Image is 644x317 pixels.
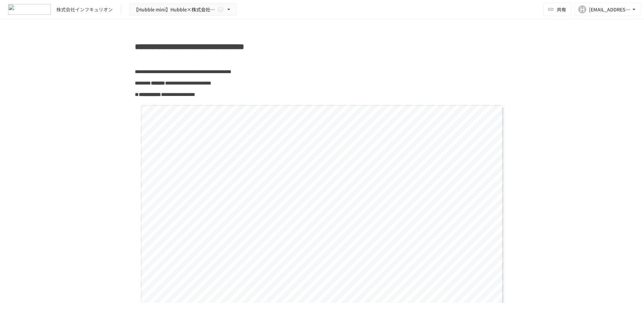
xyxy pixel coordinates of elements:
[574,3,641,16] button: H[EMAIL_ADDRESS][DOMAIN_NAME]
[589,5,631,14] div: [EMAIL_ADDRESS][DOMAIN_NAME]
[8,4,51,15] img: HzDRNkGCf7KYO4GfwKnzITak6oVsp5RHeZBEM1dQFiQ
[543,3,572,16] button: 共有
[133,5,216,14] span: 【Hubble mini】Hubble×株式会社インフキュリオン オンボーディングプロジェクト
[56,6,113,13] div: 株式会社インフキュリオン
[129,3,236,16] button: 【Hubble mini】Hubble×株式会社インフキュリオン オンボーディングプロジェクト
[557,6,566,13] span: 共有
[578,5,586,13] div: H
[135,102,509,312] div: Page 1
